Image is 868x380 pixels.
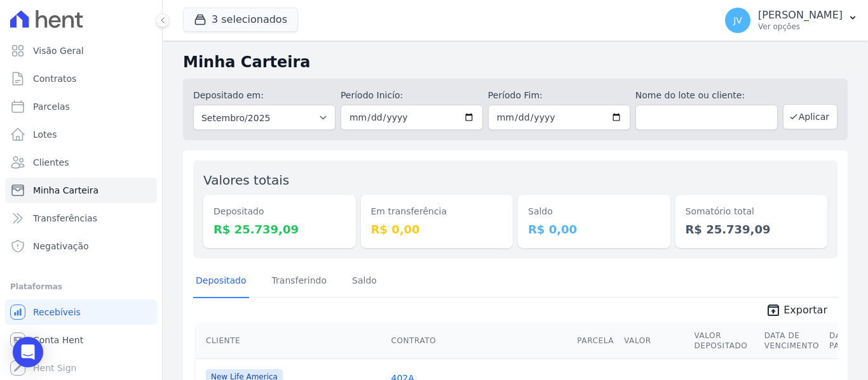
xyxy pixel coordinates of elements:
[5,38,157,63] a: Visão Geral
[203,173,289,188] label: Valores totais
[733,16,742,25] span: JV
[33,156,69,169] span: Clientes
[572,323,619,359] th: Parcela
[33,306,81,318] span: Recebíveis
[528,221,660,238] dd: R$ 0,00
[528,205,660,218] dt: Saldo
[5,327,157,353] a: Conta Hent
[193,265,249,298] a: Depositado
[686,221,818,238] dd: R$ 25.739,09
[33,184,98,197] span: Minha Carteira
[619,323,689,359] th: Valor
[269,265,330,298] a: Transferindo
[783,104,837,129] button: Aplicar
[196,323,386,359] th: Cliente
[13,337,43,367] div: Open Intercom Messenger
[214,205,346,218] dt: Depositado
[33,100,70,113] span: Parcelas
[214,221,346,238] dd: R$ 25.739,09
[33,240,89,252] span: Negativação
[715,3,868,38] button: JV [PERSON_NAME] Ver opções
[193,90,264,100] label: Depositado em:
[33,334,83,346] span: Conta Hent
[5,233,157,259] a: Negativação
[5,66,157,91] a: Contratos
[33,44,84,57] span: Visão Geral
[756,303,837,320] a: unarchive Exportar
[5,122,157,147] a: Lotes
[783,303,827,318] span: Exportar
[5,94,157,119] a: Parcelas
[689,323,759,359] th: Valor Depositado
[759,323,824,359] th: Data de Vencimento
[371,205,503,218] dt: Em transferência
[758,9,843,22] p: [PERSON_NAME]
[5,178,157,203] a: Minha Carteira
[183,8,298,32] button: 3 selecionados
[766,303,781,318] i: unarchive
[386,323,572,359] th: Contrato
[349,265,379,298] a: Saldo
[758,22,843,32] p: Ver opções
[33,72,76,85] span: Contratos
[341,89,483,102] label: Período Inicío:
[686,205,818,218] dt: Somatório total
[183,51,848,74] h2: Minha Carteira
[33,128,57,141] span: Lotes
[488,89,630,102] label: Período Fim:
[371,221,503,238] dd: R$ 0,00
[5,150,157,175] a: Clientes
[5,206,157,231] a: Transferências
[10,279,152,294] div: Plataformas
[5,299,157,325] a: Recebíveis
[635,89,778,102] label: Nome do lote ou cliente:
[33,212,97,225] span: Transferências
